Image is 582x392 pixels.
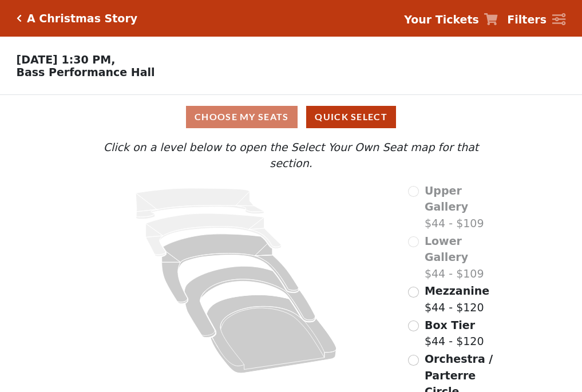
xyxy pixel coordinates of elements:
[207,295,337,373] path: Orchestra / Parterre Circle - Seats Available: 84
[306,106,396,128] button: Quick Select
[425,233,501,282] label: $44 - $109
[136,188,264,219] path: Upper Gallery - Seats Available: 0
[425,184,468,213] span: Upper Gallery
[507,13,547,26] strong: Filters
[425,319,475,331] span: Box Tier
[425,317,484,350] label: $44 - $120
[81,139,501,172] p: Click on a level below to open the Select Your Own Seat map for that section.
[17,14,22,22] a: Click here to go back to filters
[27,12,137,25] h5: A Christmas Story
[425,283,489,315] label: $44 - $120
[404,11,498,28] a: Your Tickets
[425,183,501,232] label: $44 - $109
[146,213,282,256] path: Lower Gallery - Seats Available: 0
[425,284,489,297] span: Mezzanine
[404,13,479,26] strong: Your Tickets
[425,235,468,264] span: Lower Gallery
[507,11,565,28] a: Filters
